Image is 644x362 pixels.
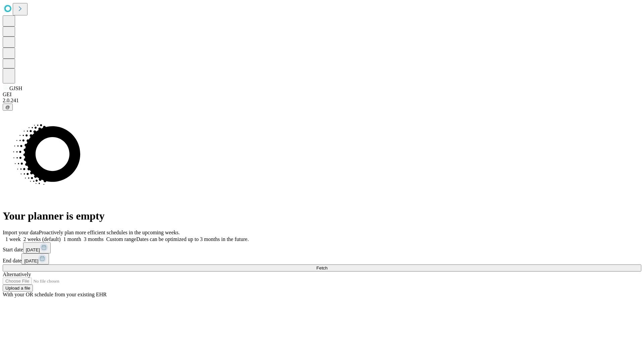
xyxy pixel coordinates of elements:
span: Fetch [316,265,327,270]
span: Alternatively [3,271,31,277]
span: @ [5,105,10,110]
span: Dates can be optimized up to 3 months in the future. [136,236,249,242]
span: Proactively plan more efficient schedules in the upcoming weeks. [39,230,180,235]
button: Fetch [3,264,641,271]
div: 2.0.241 [3,98,641,104]
span: 2 weeks (default) [23,236,61,242]
button: @ [3,104,13,111]
button: [DATE] [21,253,49,264]
span: 1 month [63,236,81,242]
span: 1 week [5,236,21,242]
span: With your OR schedule from your existing EHR [3,292,107,297]
div: GEI [3,92,641,98]
div: Start date [3,242,641,253]
button: [DATE] [23,242,51,253]
span: [DATE] [24,258,38,263]
span: Import your data [3,230,39,235]
button: Upload a file [3,285,33,292]
span: Custom range [106,236,136,242]
span: 3 months [84,236,104,242]
h1: Your planner is empty [3,210,641,222]
span: [DATE] [26,247,40,252]
div: End date [3,253,641,264]
span: GJSH [9,85,22,91]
